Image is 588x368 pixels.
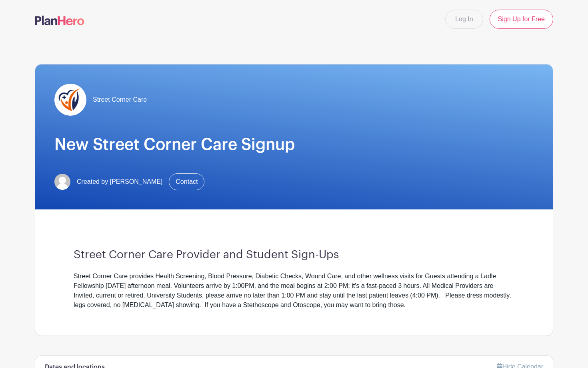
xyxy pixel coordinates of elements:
div: Street Corner Care provides Health Screening, Blood Pressure, Diabetic Checks, Wound Care, and ot... [74,271,514,310]
h1: New Street Corner Care Signup [54,135,534,154]
img: default-ce2991bfa6775e67f084385cd625a349d9dcbb7a52a09fb2fda1e96e2d18dcdb.png [54,174,70,190]
h3: Street Corner Care Provider and Student Sign-Ups [74,248,514,262]
img: SCC%20PlanHero.png [54,84,86,116]
span: Created by [PERSON_NAME] [77,177,162,187]
img: logo-507f7623f17ff9eddc593b1ce0a138ce2505c220e1c5a4e2b4648c50719b7d32.svg [35,16,84,25]
a: Contact [169,173,204,190]
span: Street Corner Care [93,95,147,105]
a: Log In [445,10,483,29]
a: Sign Up for Free [490,10,553,29]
